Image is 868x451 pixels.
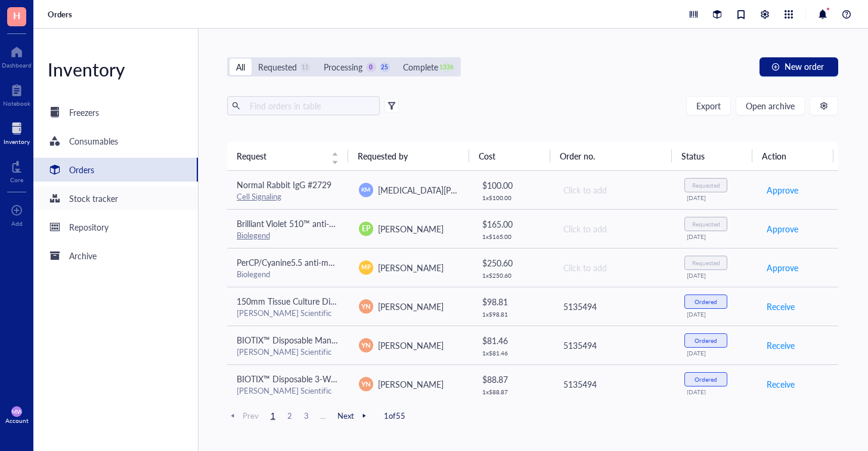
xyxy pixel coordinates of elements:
[237,149,324,162] span: Request
[33,244,198,268] a: Archive
[695,337,717,344] div: Ordered
[767,300,795,313] span: Receive
[227,57,461,76] div: segmented control
[553,171,675,210] td: Click to add
[482,217,544,231] div: $ 165.00
[361,340,371,350] span: YN
[10,157,23,183] a: Core
[378,378,444,390] span: [PERSON_NAME]
[237,385,340,396] div: [PERSON_NAME] Scientific
[672,142,753,170] th: Status
[767,222,798,235] span: Approve
[785,62,824,71] span: New order
[766,219,799,238] button: Approve
[237,295,346,307] span: 150mm Tissue Culture Dishes
[563,300,665,313] div: 5135494
[378,223,444,235] span: [PERSON_NAME]
[563,378,665,391] div: 5135494
[2,42,32,69] a: Dashboard
[236,60,245,73] div: All
[4,119,30,145] a: Inventory
[378,184,509,196] span: [MEDICAL_DATA][PERSON_NAME]
[237,217,442,229] span: Brilliant Violet 510™ anti-mouse CD117 (c-kit) Antibody
[384,410,405,421] span: 1 of 55
[687,388,747,395] div: [DATE]
[687,311,747,318] div: [DATE]
[696,101,721,111] span: Export
[266,410,280,421] span: 1
[553,287,675,326] td: 5135494
[69,192,118,205] div: Stock tracker
[69,249,97,262] div: Archive
[13,8,20,23] span: H
[695,376,717,383] div: Ordered
[5,417,29,424] div: Account
[767,183,798,197] span: Approve
[766,180,799,200] button: Approve
[2,62,32,69] div: Dashboard
[69,163,94,176] div: Orders
[361,185,370,194] span: KM
[316,410,330,421] span: ...
[767,261,798,274] span: Approve
[746,101,795,111] span: Open archive
[563,261,665,274] div: Click to add
[766,297,795,316] button: Receive
[33,158,198,182] a: Orders
[469,142,550,170] th: Cost
[482,179,544,192] div: $ 100.00
[348,142,469,170] th: Requested by
[553,364,675,403] td: 5135494
[767,339,795,352] span: Receive
[361,263,370,272] span: MP
[563,222,665,235] div: Click to add
[300,62,311,72] div: 11
[10,176,23,183] div: Core
[766,375,795,394] button: Receive
[33,215,198,239] a: Repository
[237,308,340,318] div: [PERSON_NAME] Scientific
[736,96,805,115] button: Open archive
[442,62,452,72] div: 1336
[33,100,198,124] a: Freezers
[380,62,390,72] div: 25
[237,334,438,346] span: BIOTIX™ Disposable Manual 25mL Reagent Reservoirs
[299,410,314,421] span: 3
[237,191,281,202] a: Cell Signaling
[237,229,270,241] a: Biolegend
[482,272,544,279] div: 1 x $ 250.60
[482,334,544,347] div: $ 81.46
[69,134,118,148] div: Consumables
[482,256,544,269] div: $ 250.60
[687,272,747,279] div: [DATE]
[766,258,799,277] button: Approve
[482,388,544,395] div: 1 x $ 88.87
[550,142,671,170] th: Order no.
[237,346,340,357] div: [PERSON_NAME] Scientific
[482,311,544,318] div: 1 x $ 98.81
[4,138,30,145] div: Inventory
[3,100,30,107] div: Notebook
[692,182,720,189] div: Requested
[759,57,838,76] button: New order
[482,295,544,308] div: $ 98.81
[482,349,544,357] div: 1 x $ 81.46
[3,81,30,107] a: Notebook
[766,336,795,355] button: Receive
[362,223,370,234] span: EP
[378,339,444,351] span: [PERSON_NAME]
[33,57,198,81] div: Inventory
[563,183,665,197] div: Click to add
[767,378,795,391] span: Receive
[482,373,544,386] div: $ 88.87
[687,349,747,357] div: [DATE]
[283,410,297,421] span: 2
[553,248,675,287] td: Click to add
[361,379,371,389] span: YN
[33,186,198,210] a: Stock tracker
[378,262,444,274] span: [PERSON_NAME]
[695,298,717,305] div: Ordered
[687,233,747,240] div: [DATE]
[237,256,444,268] span: PerCP/Cyanine5.5 anti-mouse CD172a (SIRPα) Antibody
[227,410,259,421] span: Prev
